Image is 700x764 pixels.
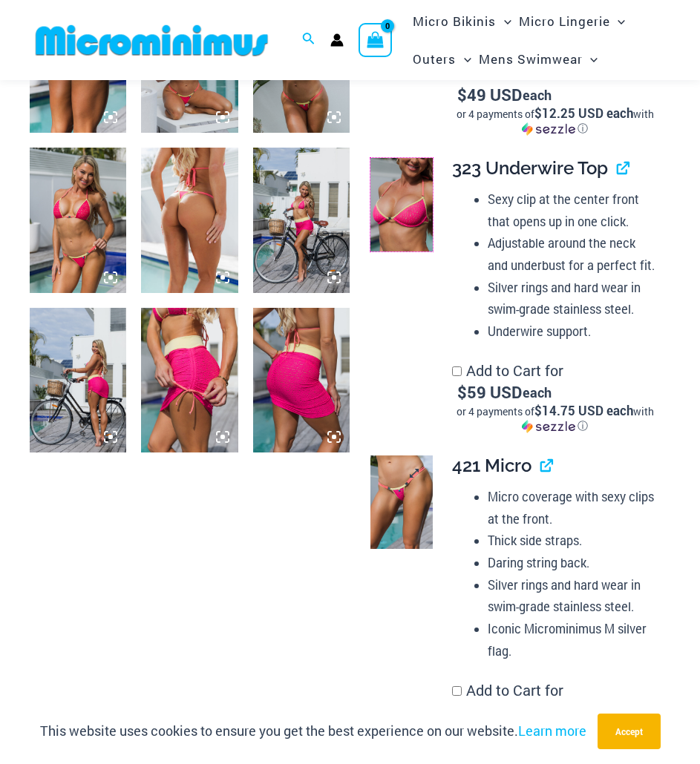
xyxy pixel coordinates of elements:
span: each [523,88,552,102]
img: MM SHOP LOGO FLAT [30,24,274,57]
img: Bubble Mesh Highlight Pink 309 Top 5404 Skirt [253,308,350,453]
label: Add to Cart for [452,360,658,433]
span: Micro Bikinis [413,2,497,40]
div: or 4 payments of$14.75 USD eachwithSezzle Click to learn more about Sezzle [452,404,658,433]
img: Bubble Mesh Highlight Pink 309 Top 5404 Skirt [30,308,126,453]
span: Mens Swimwear [479,40,583,78]
span: Outers [413,40,457,78]
p: This website uses cookies to ensure you get the best experience on our website. [40,720,586,742]
a: Learn more [518,722,586,740]
li: Underwire support. [488,320,658,343]
img: Bubble Mesh Highlight Pink 421 Micro [370,455,433,549]
img: Sezzle [522,122,575,136]
img: Sezzle [522,420,575,433]
span: 59 USD [457,385,522,400]
li: Silver rings and hard wear in swim-grade stainless steel. [488,574,658,618]
a: Account icon link [330,33,344,47]
a: OutersMenu ToggleMenu Toggle [410,40,475,78]
span: $ [457,84,467,105]
div: or 4 payments of$12.25 USD eachwithSezzle Click to learn more about Sezzle [452,107,658,136]
li: Thick side straps. [488,530,658,552]
span: $14.75 USD each [534,402,633,419]
img: Bubble Mesh Highlight Pink 469 Thong [141,148,238,293]
span: Micro Lingerie [519,2,610,40]
a: Micro BikinisMenu ToggleMenu Toggle [410,2,515,40]
span: Menu Toggle [610,2,625,40]
span: Menu Toggle [457,40,471,78]
a: View Shopping Cart, empty [359,23,393,57]
li: Silver rings and hard wear in swim-grade stainless steel. [488,277,658,320]
label: Add to Cart for [452,63,658,136]
input: Add to Cart for$47 USD eachor 4 payments of$11.75 USD eachwithSezzle Click to learn more about Se... [452,686,462,696]
li: Iconic Microminimus M silver flag. [488,618,658,662]
a: Micro LingerieMenu ToggleMenu Toggle [515,2,629,40]
a: Search icon link [302,30,315,50]
div: or 4 payments of with [452,404,658,433]
li: Micro coverage with sexy clips at the front. [488,486,658,530]
li: Daring string back. [488,552,658,574]
img: Bubble Mesh Highlight Pink 323 Top [370,158,433,251]
span: 323 Underwire Top [452,157,608,179]
label: Add to Cart for [452,680,658,753]
li: Sexy clip at the center front that opens up in one click. [488,188,658,232]
img: Bubble Mesh Highlight Pink 309 Top 5404 Skirt [253,148,350,293]
span: each [523,385,552,400]
span: Menu Toggle [497,2,511,40]
a: Mens SwimwearMenu ToggleMenu Toggle [475,40,601,78]
div: or 4 payments of with [452,107,658,136]
span: 421 Micro [452,455,531,476]
img: Bubble Mesh Highlight Pink 309 Top 469 Thong [30,148,126,293]
span: $12.25 USD each [534,105,633,122]
li: Adjustable around the neck and underbust for a perfect fit. [488,232,658,276]
span: $ [457,381,467,403]
input: Add to Cart for$59 USD eachor 4 payments of$14.75 USD eachwithSezzle Click to learn more about Se... [452,366,462,376]
button: Accept [598,714,661,749]
span: 49 USD [457,88,522,102]
img: Bubble Mesh Highlight Pink 309 Top 5404 Skirt [141,308,238,453]
span: Menu Toggle [583,40,598,78]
